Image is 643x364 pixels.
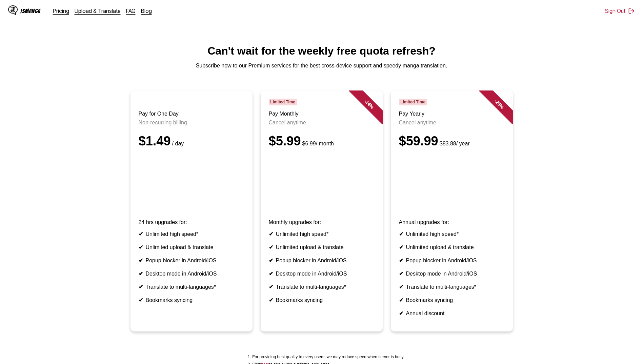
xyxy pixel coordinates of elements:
[20,8,41,14] div: IsManga
[399,270,505,277] li: Desktop mode in Android/iOS
[605,7,635,14] button: Sign Out
[302,141,316,146] s: $6.99
[139,120,244,126] p: Non-recurring billing
[139,284,143,290] b: ✔
[269,244,375,250] li: Unlimited upload & translate
[399,297,403,303] b: ✔
[139,297,143,303] b: ✔
[269,257,375,264] li: Popup blocker in Android/iOS
[269,244,273,250] b: ✔
[399,258,403,263] b: ✔
[139,257,244,264] li: Popup blocker in Android/iOS
[399,134,505,148] div: $59.99
[139,134,244,148] div: $1.49
[399,244,505,250] li: Unlimited upload & translate
[139,244,143,250] b: ✔
[399,244,403,250] b: ✔
[269,219,375,225] p: Monthly upgrades for:
[139,271,143,277] b: ✔
[269,120,375,126] p: Cancel anytime.
[438,141,470,146] small: / year
[399,284,505,290] li: Translate to multi-languages*
[139,297,244,303] li: Bookmarks syncing
[5,45,638,57] h1: Can't wait for the weekly free quota refresh?
[171,141,184,146] small: / day
[139,258,143,263] b: ✔
[399,99,427,105] span: Limited Time
[399,297,505,303] li: Bookmarks syncing
[628,7,635,14] img: Sign out
[269,284,273,290] b: ✔
[269,231,273,237] b: ✔
[399,120,505,126] p: Cancel anytime.
[269,258,273,263] b: ✔
[399,111,505,117] h3: Pay Yearly
[252,355,404,359] li: For providing best quality to every users, we may reduce speed when server is busy.
[269,111,375,117] h3: Pay Monthly
[53,7,69,14] a: Pricing
[399,257,505,264] li: Popup blocker in Android/iOS
[269,297,273,303] b: ✔
[399,231,505,237] li: Unlimited high speed*
[301,141,334,146] small: / month
[399,284,403,290] b: ✔
[399,231,403,237] b: ✔
[139,244,244,250] li: Unlimited upload & translate
[399,310,403,316] b: ✔
[269,99,297,105] span: Limited Time
[399,271,403,277] b: ✔
[269,270,375,277] li: Desktop mode in Android/iOS
[399,219,505,225] p: Annual upgrades for:
[141,7,152,14] a: Blog
[269,134,375,148] div: $5.99
[348,84,389,124] div: - 14 %
[139,231,143,237] b: ✔
[269,231,375,237] li: Unlimited high speed*
[8,5,18,15] img: IsManga Logo
[269,284,375,290] li: Translate to multi-languages*
[440,141,456,146] s: $83.88
[479,84,519,124] div: - 28 %
[139,270,244,277] li: Desktop mode in Android/iOS
[75,7,121,14] a: Upload & Translate
[269,297,375,303] li: Bookmarks syncing
[269,157,375,201] iframe: PayPal
[139,219,244,225] p: 24 hrs upgrades for:
[269,271,273,277] b: ✔
[139,157,244,201] iframe: PayPal
[139,231,244,237] li: Unlimited high speed*
[399,310,505,317] li: Annual discount
[139,284,244,290] li: Translate to multi-languages*
[399,157,505,201] iframe: PayPal
[139,111,244,117] h3: Pay for One Day
[5,63,638,69] p: Subscribe now to our Premium services for the best cross-device support and speedy manga translat...
[8,5,53,16] a: IsManga LogoIsManga
[126,7,136,14] a: FAQ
